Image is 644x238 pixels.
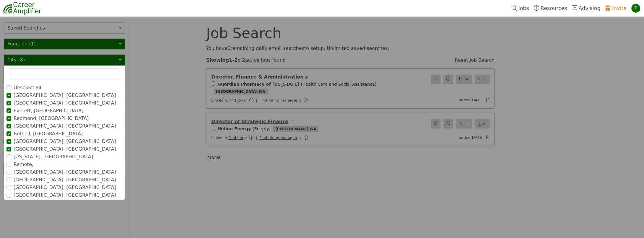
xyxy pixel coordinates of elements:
[14,199,116,206] label: [GEOGRAPHIC_DATA], [GEOGRAPHIC_DATA]
[14,130,83,137] label: Bothell, [GEOGRAPHIC_DATA]
[603,1,629,15] a: Invite
[14,192,116,199] label: [GEOGRAPHIC_DATA], [GEOGRAPHIC_DATA]
[14,107,83,114] label: Everett, [GEOGRAPHIC_DATA]
[14,153,93,160] label: [US_STATE], [GEOGRAPHIC_DATA]
[14,123,116,130] label: [GEOGRAPHIC_DATA], [GEOGRAPHIC_DATA]
[14,138,116,145] label: [GEOGRAPHIC_DATA], [GEOGRAPHIC_DATA]
[14,100,116,107] label: [GEOGRAPHIC_DATA], [GEOGRAPHIC_DATA]
[631,4,640,13] div: T
[14,184,116,191] label: [GEOGRAPHIC_DATA], [GEOGRAPHIC_DATA]
[569,1,603,15] a: Advising
[14,92,116,99] label: [GEOGRAPHIC_DATA], [GEOGRAPHIC_DATA]
[14,176,116,183] label: [GEOGRAPHIC_DATA], [GEOGRAPHIC_DATA]
[509,1,531,15] a: Jobs
[14,146,116,153] label: [GEOGRAPHIC_DATA], [GEOGRAPHIC_DATA]
[14,84,41,91] label: Deselect all
[531,1,570,15] a: Resources
[14,169,116,176] label: [GEOGRAPHIC_DATA], [GEOGRAPHIC_DATA]
[3,1,41,16] img: career-amplifier-logo.png
[14,161,33,168] label: Remote,
[14,115,89,122] label: Redmond, [GEOGRAPHIC_DATA]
